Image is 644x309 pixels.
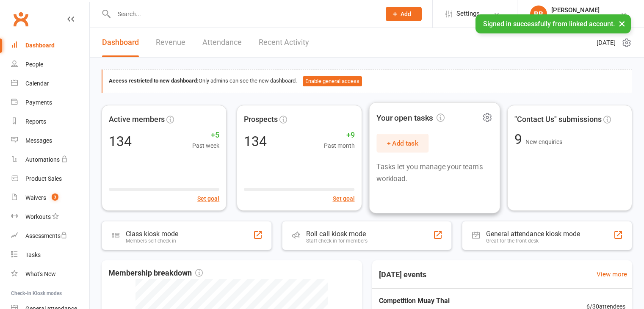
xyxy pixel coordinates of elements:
div: BB [530,6,547,22]
span: +9 [324,129,355,141]
span: [DATE] [597,38,616,48]
input: Search... [111,8,375,20]
a: Tasks [11,246,89,265]
span: Past week [192,141,219,150]
div: Reports [25,118,46,125]
div: Assessments [25,232,67,239]
div: The Fight Society [551,14,600,22]
span: Add [401,11,411,17]
span: Competition Muay Thai [379,295,552,306]
a: Assessments [11,226,89,246]
div: Automations [25,156,60,163]
span: 9 [514,131,525,147]
div: Only admins can see the new dashboard. [109,76,625,86]
a: Workouts [11,207,89,226]
button: Add [386,7,422,21]
a: Dashboard [11,36,89,55]
div: Product Sales [25,175,62,182]
div: Dashboard [25,42,55,49]
span: 3 [52,193,58,201]
span: Membership breakdown [108,267,203,279]
strong: Access restricted to new dashboard: [109,77,199,84]
button: Enable general access [303,76,362,86]
a: Automations [11,150,89,169]
a: Product Sales [11,169,89,188]
div: Calendar [25,80,49,87]
span: Active members [109,113,165,126]
a: Payments [11,93,89,112]
a: Dashboard [102,28,139,57]
a: People [11,55,89,74]
a: What's New [11,265,89,284]
div: Staff check-in for members [306,238,368,244]
div: Workouts [25,213,51,220]
span: Settings [456,4,480,23]
a: Clubworx [10,8,31,30]
p: Tasks let you manage your team's workload. [376,161,492,184]
a: Calendar [11,74,89,93]
a: Attendance [202,28,242,57]
a: Waivers 3 [11,188,89,207]
div: Roll call kiosk mode [306,230,368,238]
button: Set goal [197,194,219,203]
div: Members self check-in [126,238,178,244]
div: General attendance kiosk mode [486,230,580,238]
button: + Add task [376,134,428,152]
button: × [614,14,630,33]
div: 134 [244,135,267,148]
a: Reports [11,112,89,131]
span: Past month [324,141,355,150]
span: Prospects [244,113,278,126]
div: Great for the front desk [486,238,580,244]
a: Recent Activity [259,28,309,57]
div: 134 [109,135,132,148]
div: What's New [25,270,56,277]
div: Class kiosk mode [126,230,178,238]
button: Set goal [333,194,355,203]
div: Tasks [25,251,41,258]
div: [PERSON_NAME] [551,6,600,14]
span: "Contact Us" submissions [514,113,602,126]
a: Revenue [156,28,185,57]
a: Messages [11,131,89,150]
a: View more [597,269,627,279]
span: New enquiries [525,138,562,145]
div: People [25,61,43,68]
div: Payments [25,99,52,106]
span: +5 [192,129,219,141]
div: Messages [25,137,52,144]
div: Waivers [25,194,46,201]
span: Signed in successfully from linked account. [483,20,615,28]
span: Your open tasks [376,111,445,124]
h3: [DATE] events [372,267,433,282]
